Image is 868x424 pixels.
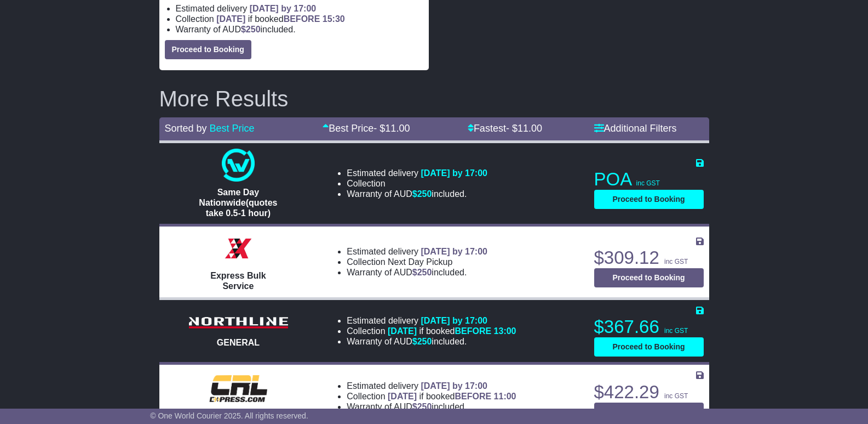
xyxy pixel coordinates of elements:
[222,232,255,265] img: Border Express: Express Bulk Service
[421,247,487,256] span: [DATE] by 17:00
[594,403,704,422] button: Proceed to Booking
[222,149,255,182] img: One World Courier: Same Day Nationwide(quotes take 0.5-1 hour)
[468,123,542,134] a: Fastest- $11.00
[217,338,260,347] span: GENERAL
[216,14,245,24] span: [DATE]
[347,336,516,347] li: Warranty of AUD included.
[165,40,251,59] button: Proceed to Booking
[594,190,704,209] button: Proceed to Booking
[417,268,432,277] span: 250
[506,123,542,134] span: - $
[417,337,432,346] span: 250
[412,402,432,411] span: $
[159,87,709,111] h2: More Results
[594,168,704,190] p: POA
[388,257,452,267] span: Next Day Pickup
[347,178,487,189] li: Collection
[417,402,432,411] span: 250
[664,327,688,335] span: inc GST
[176,24,423,35] li: Warranty of AUD included.
[455,392,491,401] span: BEFORE
[594,247,704,269] p: $309.12
[421,316,487,325] span: [DATE] by 17:00
[373,123,410,134] span: - $
[176,14,423,24] li: Collection
[323,14,345,24] span: 15:30
[347,246,487,257] li: Estimated delivery
[412,337,432,346] span: $
[347,267,487,278] li: Warranty of AUD included.
[455,326,491,336] span: BEFORE
[246,25,261,34] span: 250
[165,123,207,134] span: Sorted by
[183,314,293,332] img: Northline Distribution: GENERAL
[347,315,516,326] li: Estimated delivery
[417,189,432,199] span: 250
[421,168,487,178] span: [DATE] by 17:00
[199,188,277,218] span: Same Day Nationwide(quotes take 0.5-1 hour)
[388,326,516,336] span: if booked
[210,123,255,134] a: Best Price
[636,179,660,187] span: inc GST
[594,337,704,357] button: Proceed to Booking
[388,326,417,336] span: [DATE]
[518,123,542,134] span: 11.00
[388,392,417,401] span: [DATE]
[494,392,516,401] span: 11:00
[203,372,274,405] img: CRL: General
[150,411,308,420] span: © One World Courier 2025. All rights reserved.
[421,381,487,391] span: [DATE] by 17:00
[176,3,423,14] li: Estimated delivery
[594,123,677,134] a: Additional Filters
[388,392,516,401] span: if booked
[241,25,261,34] span: $
[664,258,688,265] span: inc GST
[210,271,266,291] span: Express Bulk Service
[323,123,410,134] a: Best Price- $11.00
[250,4,317,13] span: [DATE] by 17:00
[494,326,516,336] span: 13:00
[347,391,516,402] li: Collection
[347,168,487,178] li: Estimated delivery
[594,316,704,338] p: $367.66
[347,326,516,336] li: Collection
[594,381,704,403] p: $422.29
[216,14,344,24] span: if booked
[412,268,432,277] span: $
[347,402,516,412] li: Warranty of AUD included.
[412,189,432,199] span: $
[385,123,410,134] span: 11.00
[347,381,516,391] li: Estimated delivery
[594,268,704,287] button: Proceed to Booking
[284,14,320,24] span: BEFORE
[347,257,487,267] li: Collection
[347,189,487,199] li: Warranty of AUD included.
[664,392,688,400] span: inc GST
